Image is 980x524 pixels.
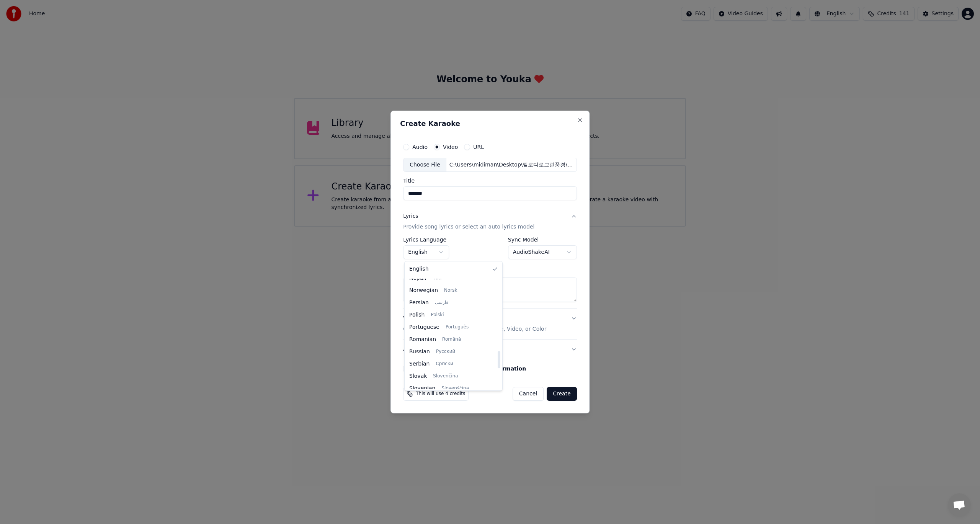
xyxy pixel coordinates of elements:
span: Português [446,324,469,330]
span: Serbian [409,360,430,368]
span: Slovak [409,372,427,380]
span: Persian [409,299,429,307]
span: Српски [436,361,453,367]
span: Romanian [409,336,436,343]
span: नेपाली [432,275,443,281]
span: Polski [431,312,444,318]
span: Slovenian [409,385,435,392]
span: Norwegian [409,287,438,294]
span: Polish [409,311,425,319]
span: Slovenčina [433,373,458,379]
span: Russian [409,348,430,356]
span: Norsk [444,287,457,294]
span: فارسی [435,300,448,306]
span: Slovenščina [441,385,469,392]
span: English [409,265,429,273]
span: Română [442,336,461,343]
span: Nepali [409,274,426,282]
span: Portuguese [409,323,439,331]
span: Русский [436,349,455,355]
